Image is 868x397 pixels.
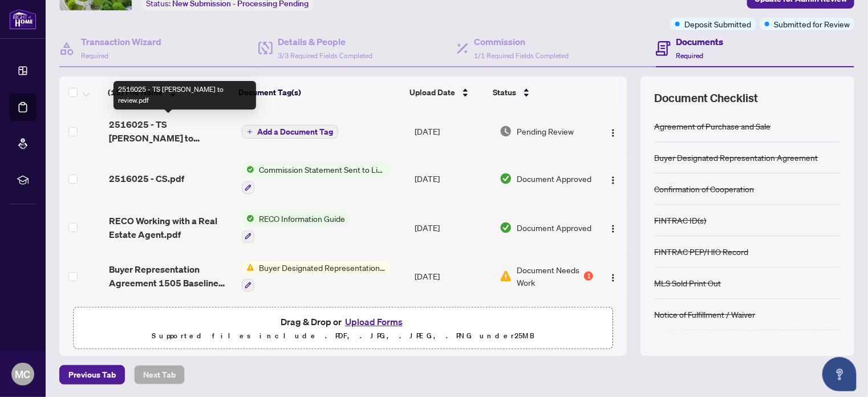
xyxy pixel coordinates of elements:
[9,9,36,30] img: logo
[584,272,593,281] div: 1
[609,224,618,233] img: Logo
[405,76,488,108] th: Upload Date
[654,151,818,164] div: Buyer Designated Representation Agreement
[774,18,850,30] span: Submitted for Review
[609,128,618,137] img: Logo
[254,212,350,225] span: RECO Information Guide
[109,214,233,241] span: RECO Working with a Real Estate Agent.pdf
[410,301,495,350] td: [DATE]
[517,125,574,137] span: Pending Review
[604,218,622,237] button: Logo
[254,261,390,274] span: Buyer Designated Representation Agreement
[234,76,405,108] th: Document Tag(s)
[242,261,254,274] img: Status Icon
[242,261,390,292] button: Status IconBuyer Designated Representation Agreement
[500,221,512,234] img: Document Status
[242,163,254,176] img: Status Icon
[604,122,622,140] button: Logo
[500,172,512,185] img: Document Status
[684,18,751,30] span: Deposit Submitted
[81,35,161,48] h4: Transaction Wizard
[108,86,163,99] span: (15) File Name
[242,212,350,243] button: Status IconRECO Information Guide
[654,90,758,106] span: Document Checklist
[80,329,606,343] p: Supported files include .PDF, .JPG, .JPEG, .PNG under 25 MB
[15,366,31,382] span: MC
[109,172,184,185] span: 2516025 - CS.pdf
[604,267,622,285] button: Logo
[342,314,406,329] button: Upload Forms
[493,86,516,99] span: Status
[488,76,589,108] th: Status
[654,245,748,258] div: FINTRAC PEP/HIO Record
[474,51,569,60] span: 1/1 Required Fields Completed
[109,118,233,145] span: 2516025 - TS [PERSON_NAME] to review.pdf
[654,120,770,132] div: Agreement of Purchase and Sale
[257,128,333,136] span: Add a Document Tag
[242,125,338,139] button: Add a Document Tag
[59,365,125,384] button: Previous Tab
[517,172,591,185] span: Document Approved
[254,163,390,176] span: Commission Statement Sent to Listing Brokerage
[500,125,512,137] img: Document Status
[103,76,234,108] th: (15) File Name
[676,51,704,60] span: Required
[604,169,622,188] button: Logo
[113,81,256,110] div: 2516025 - TS [PERSON_NAME] to review.pdf
[410,252,495,301] td: [DATE]
[134,365,185,384] button: Next Tab
[74,307,613,350] span: Drag & Drop orUpload FormsSupported files include .PDF, .JPG, .JPEG, .PNG under25MB
[68,366,116,384] span: Previous Tab
[500,270,512,282] img: Document Status
[278,35,373,48] h4: Details & People
[242,212,254,225] img: Status Icon
[410,108,495,154] td: [DATE]
[410,154,495,203] td: [DATE]
[81,51,108,60] span: Required
[409,86,455,99] span: Upload Date
[517,264,582,289] span: Document Needs Work
[109,262,233,290] span: Buyer Representation Agreement 1505 Baseline Ottawa.pdf
[654,308,755,321] div: Notice of Fulfillment / Waiver
[609,273,618,282] img: Logo
[281,314,406,329] span: Drag & Drop or
[278,51,373,60] span: 3/3 Required Fields Completed
[242,124,338,139] button: Add a Document Tag
[609,176,618,185] img: Logo
[242,163,390,194] button: Status IconCommission Statement Sent to Listing Brokerage
[410,203,495,252] td: [DATE]
[654,214,706,226] div: FINTRAC ID(s)
[474,35,569,48] h4: Commission
[517,221,591,234] span: Document Approved
[822,357,857,391] button: Open asap
[654,183,754,195] div: Confirmation of Cooperation
[247,129,253,135] span: plus
[676,35,724,48] h4: Documents
[654,277,721,289] div: MLS Sold Print Out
